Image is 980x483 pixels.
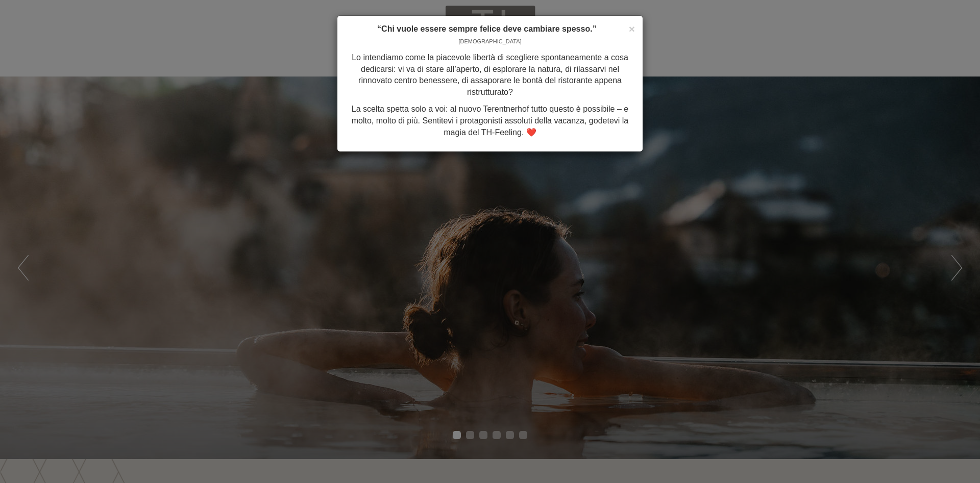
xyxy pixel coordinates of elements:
[377,24,597,33] strong: “Chi vuole essere sempre felice deve cambiare spesso.”
[458,38,521,44] span: [DEMOGRAPHIC_DATA]
[629,23,635,34] button: Close
[345,104,635,139] p: La scelta spetta solo a voi: al nuovo Terentnerhof tutto questo è possibile – e molto, molto di p...
[629,23,635,35] span: ×
[345,52,635,98] p: Lo intendiamo come la piacevole libertà di scegliere spontaneamente a cosa dedicarsi: vi va di st...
